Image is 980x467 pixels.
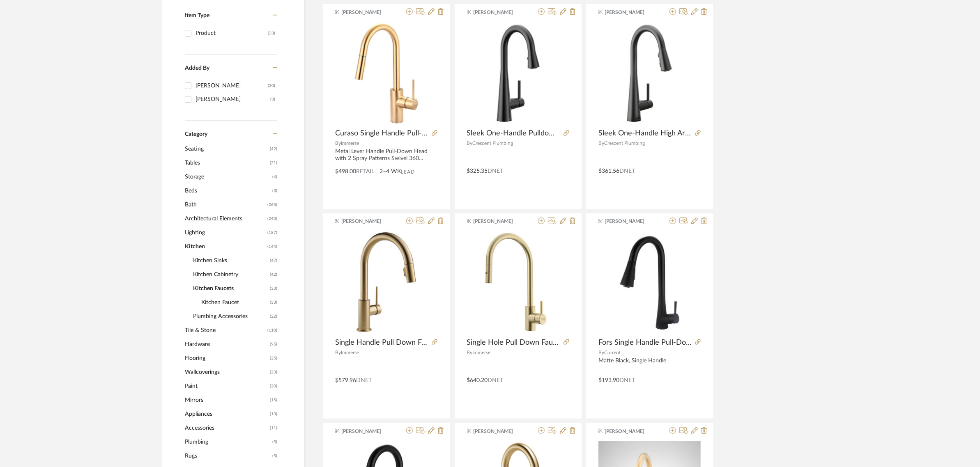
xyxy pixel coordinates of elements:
div: Product [196,27,268,40]
span: (15) [270,394,277,407]
span: Immerse [341,350,359,355]
span: (5) [272,435,277,449]
span: Retail [356,169,374,174]
img: Sleek One-Handle High Arc Pulldown Kitchen Faucet [598,22,701,124]
span: Plumbing Accessories [193,309,268,323]
span: (240) [267,212,277,225]
span: Architectural Elements [185,212,265,226]
span: Accessories [185,421,268,435]
img: Curaso Single Handle Pull-Down Kitchen Faucet [335,22,437,124]
span: Hardware [185,337,268,351]
span: (11) [270,421,277,435]
span: [PERSON_NAME] [605,428,657,435]
span: $325.35 [467,168,488,174]
span: Storage [185,170,270,184]
span: $193.90 [598,378,619,383]
span: (110) [267,324,277,337]
span: (3) [272,184,277,197]
span: Rugs [185,449,270,463]
span: Kitchen Cabinetry [193,268,268,282]
span: Lighting [185,226,265,240]
span: Added By [185,65,209,71]
span: Wallcoverings [185,365,268,379]
span: Immerse [341,141,359,146]
span: Beds [185,184,270,198]
span: (23) [270,366,277,379]
span: By [598,141,604,146]
div: Matte Black, Single Handle [598,357,701,371]
span: [PERSON_NAME] [342,9,393,16]
span: Seating [185,142,268,156]
span: Kitchen Sinks [193,254,268,268]
span: 2–4 WK [380,167,401,176]
span: (187) [267,226,277,239]
span: [PERSON_NAME] [473,217,525,225]
span: [PERSON_NAME] [605,9,657,16]
span: Lead [401,169,415,175]
span: (21) [270,156,277,169]
span: (13) [270,407,277,421]
span: Crescent Plumbing [473,141,513,146]
span: Crescent Plumbing [604,141,645,146]
span: $640.20 [467,378,488,383]
span: (265) [267,198,277,211]
span: $361.56 [598,168,619,174]
span: [PERSON_NAME] [342,217,393,225]
div: [PERSON_NAME] [196,79,268,92]
span: Single Handle Pull Down Faucet [335,338,428,347]
span: By [598,350,604,355]
span: Appliances [185,407,268,421]
span: (144) [267,240,277,253]
span: Single Hole Pull Down Faucet [467,338,560,347]
span: (42) [270,268,277,281]
span: (20) [270,380,277,393]
span: Kitchen Faucet [201,295,268,309]
img: Single Hole Pull Down Faucet [467,231,569,333]
span: DNET [619,378,635,383]
span: Sleek One-Handle Pulldown Bar Faucet [467,129,560,138]
span: (95) [270,338,277,351]
span: By [467,141,473,146]
span: Tables [185,156,268,170]
span: By [335,350,341,355]
span: (33) [270,282,277,295]
span: (22) [270,310,277,323]
span: $579.96 [335,378,356,383]
span: Bath [185,198,265,212]
span: Kitchen [185,240,265,254]
span: Paint [185,379,268,393]
div: (30) [268,79,275,92]
div: (33) [268,27,275,40]
span: Current [604,350,621,355]
span: (33) [270,296,277,309]
span: DNET [488,168,504,174]
span: (47) [270,254,277,267]
span: By [335,141,341,146]
span: DNET [619,168,635,174]
span: Fors Single Handle Pull-Down Kitchen Faucet [598,338,692,347]
div: Metal Lever Handle Pull-Down Head with 2 Spray Patterns Swivel 360 Degree With Quick Connect Spra... [335,148,437,162]
span: By [467,350,473,355]
span: [PERSON_NAME] [473,9,525,16]
span: [PERSON_NAME] [342,428,393,435]
span: Curaso Single Handle Pull-Down Kitchen Faucet [335,129,428,138]
img: Sleek One-Handle Pulldown Bar Faucet [467,22,569,124]
div: (3) [270,93,275,106]
img: Single Handle Pull Down Faucet [335,231,437,333]
span: DNET [488,378,504,383]
div: [PERSON_NAME] [196,93,270,106]
span: (5) [272,449,277,462]
span: Tile & Stone [185,323,265,337]
span: DNET [356,378,372,383]
span: (42) [270,142,277,156]
span: Category [185,131,207,138]
span: Immerse [473,350,491,355]
span: Flooring [185,351,268,365]
span: [PERSON_NAME] [473,428,525,435]
span: (4) [272,170,277,183]
span: (25) [270,352,277,365]
img: Fors Single Handle Pull-Down Kitchen Faucet [598,231,701,333]
span: Item Type [185,13,209,18]
span: $498.00 [335,169,356,174]
span: Sleek One-Handle High Arc Pulldown Kitchen Faucet [598,129,692,138]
